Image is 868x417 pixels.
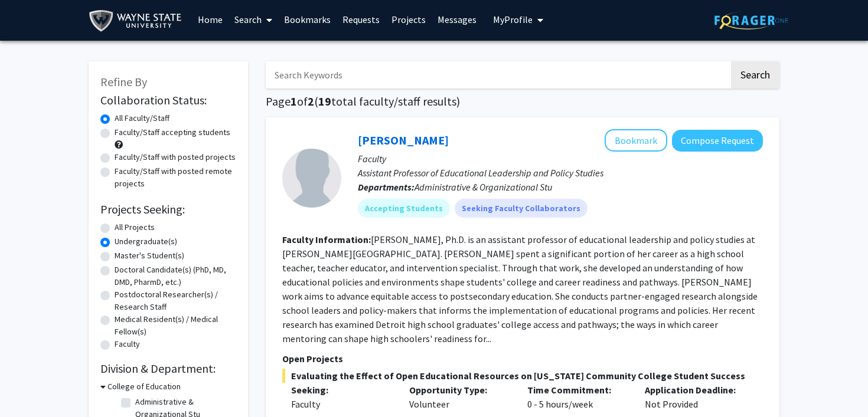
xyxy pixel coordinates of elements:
h2: Division & Department: [100,362,236,376]
h1: Page of ( total faculty/staff results) [266,94,779,109]
span: Evaluating the Effect of Open Educational Resources on [US_STATE] Community College Student Success [282,369,763,383]
button: Add Stacey Brockman to Bookmarks [605,129,667,152]
span: Administrative & Organizational Stu [415,181,552,193]
label: Master's Student(s) [115,249,184,262]
img: ForagerOne Logo [714,11,788,29]
label: Undergraduate(s) [115,235,177,248]
label: All Projects [115,221,155,234]
label: Doctoral Candidate(s) (PhD, MD, DMD, PharmD, etc.) [115,264,236,288]
h2: Collaboration Status: [100,93,236,107]
label: Faculty/Staff with posted projects [115,151,236,163]
label: Faculty/Staff with posted remote projects [115,165,236,190]
b: Departments: [358,181,415,193]
div: Volunteer [400,383,518,411]
p: Opportunity Type: [409,383,510,397]
span: My Profile [493,14,533,25]
label: Postdoctoral Researcher(s) / Research Staff [115,288,236,313]
h3: College of Education [107,380,181,393]
button: Search [731,61,779,88]
p: Time Commitment: [527,383,628,397]
iframe: Chat [9,364,50,408]
p: Seeking: [291,383,391,397]
input: Search Keywords [266,61,729,88]
img: Wayne State University Logo [89,8,187,34]
label: Faculty/Staff accepting students [115,126,230,139]
p: Assistant Professor of Educational Leadership and Policy Studies [358,166,763,180]
div: Faculty [291,397,391,411]
p: Faculty [358,152,763,166]
label: All Faculty/Staff [115,112,169,124]
p: Application Deadline: [645,383,745,397]
span: 1 [291,94,297,109]
mat-chip: Seeking Faculty Collaborators [455,199,588,218]
label: Faculty [115,338,140,350]
span: Refine By [100,74,147,89]
p: Open Projects [282,352,763,366]
b: Faculty Information: [282,234,371,245]
span: 19 [318,94,331,109]
label: Medical Resident(s) / Medical Fellow(s) [115,313,236,338]
div: Not Provided [636,383,754,411]
fg-read-more: [PERSON_NAME], Ph.D. is an assistant professor of educational leadership and policy studies at [P... [282,234,758,344]
a: [PERSON_NAME] [358,133,449,147]
span: 2 [308,94,314,109]
mat-chip: Accepting Students [358,199,450,218]
button: Compose Request to Stacey Brockman [672,130,763,152]
h2: Projects Seeking: [100,202,236,216]
div: 0 - 5 hours/week [518,383,637,411]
